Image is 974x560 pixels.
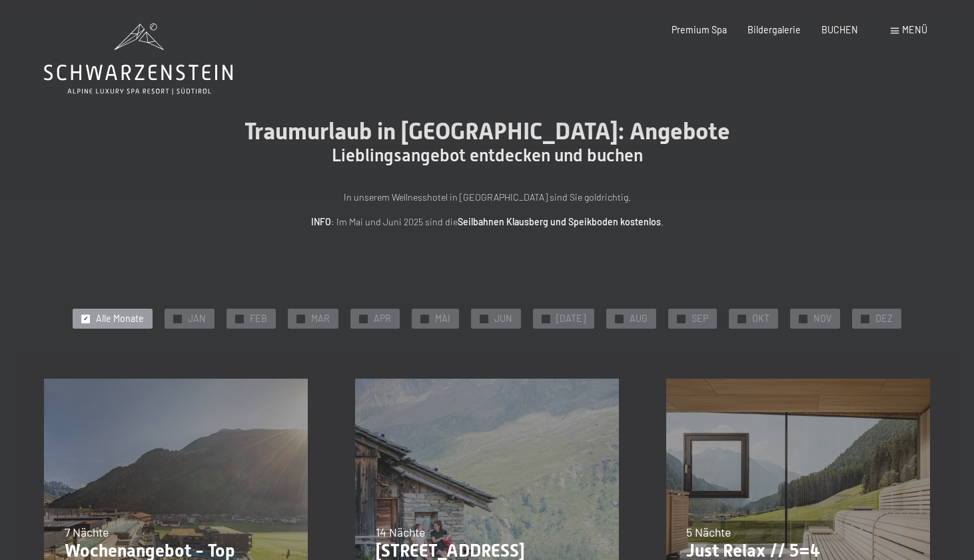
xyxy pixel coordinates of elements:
span: ✓ [617,315,622,323]
span: ✓ [298,315,304,323]
span: JAN [188,312,206,325]
span: ✓ [482,315,487,323]
strong: INFO [311,216,331,227]
span: Traumurlaub in [GEOGRAPHIC_DATA]: Angebote [244,117,730,145]
span: ✓ [862,315,867,323]
span: ✓ [175,315,181,323]
span: SEP [692,312,708,325]
span: Lieblingsangebot entdecken und buchen [332,145,643,165]
span: MAR [311,312,330,325]
p: : Im Mai und Juni 2025 sind die . [194,215,780,230]
span: NOV [813,312,831,325]
a: Premium Spa [672,24,727,35]
span: JUN [494,312,512,325]
span: ✓ [83,315,89,323]
span: ✓ [739,315,744,323]
span: ✓ [237,315,243,323]
a: Bildergalerie [747,24,801,35]
span: DEZ [875,312,893,325]
span: ✓ [800,315,805,323]
span: FEB [250,312,267,325]
span: 7 Nächte [65,525,109,539]
span: Menü [902,24,927,35]
span: OKT [752,312,769,325]
span: 5 Nächte [686,525,731,539]
span: Alle Monate [96,312,144,325]
strong: Seilbahnen Klausberg und Speikboden kostenlos [458,216,661,227]
p: In unserem Wellnesshotel in [GEOGRAPHIC_DATA] sind Sie goldrichtig. [194,190,780,205]
span: [DATE] [556,312,586,325]
a: BUCHEN [821,24,858,35]
span: AUG [630,312,648,325]
span: ✓ [544,315,549,323]
span: 14 Nächte [376,525,425,539]
span: ✓ [678,315,684,323]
